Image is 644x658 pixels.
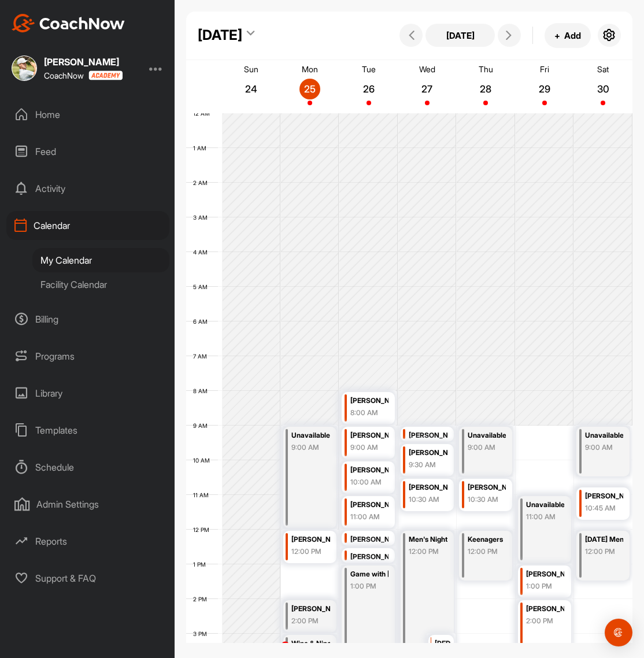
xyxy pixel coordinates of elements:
p: Wed [419,64,435,74]
div: [PERSON_NAME] [291,533,330,546]
div: 1:00 PM [350,581,388,592]
div: Unavailable [291,429,330,442]
div: 1:00 PM [526,581,564,592]
div: [PERSON_NAME] [350,429,388,442]
div: [PERSON_NAME] [435,637,451,650]
button: +Add [545,23,591,48]
a: August 30, 2025 [574,60,632,113]
div: Support & FAQ [6,564,169,593]
div: Admin Settings [6,490,169,519]
div: 10:30 AM [409,494,447,505]
div: Home [6,100,169,129]
p: 27 [417,83,438,95]
div: 1 PM [186,561,217,568]
div: 1 AM [186,145,218,151]
div: Feed [6,137,169,166]
div: 3 AM [186,214,219,221]
div: [PERSON_NAME] [350,464,388,477]
div: 10:45 AM [585,503,624,513]
p: Fri [540,64,549,74]
div: [PERSON_NAME] [350,533,388,546]
p: 25 [299,83,320,95]
div: 12:00 PM [291,546,330,557]
div: 10:30 AM [468,494,506,505]
div: 7 AM [186,353,219,360]
div: [DATE] Men’s [585,533,624,546]
p: 29 [534,83,555,95]
span: + [554,29,560,42]
div: 12 PM [186,526,221,533]
div: 10:00 AM [350,477,388,487]
div: 2:00 PM [526,616,564,626]
div: 5 AM [186,283,219,290]
div: 8:00 AM [350,408,388,418]
p: Sat [597,64,609,74]
div: 2:00 PM [291,616,330,626]
div: Library [6,379,169,408]
div: Unavailable [526,498,564,512]
div: 9:00 AM [350,442,388,453]
p: Sun [244,64,258,74]
div: 4 AM [186,249,219,256]
p: Tue [362,64,376,74]
div: [PERSON_NAME] [526,568,564,581]
div: 2 PM [186,596,219,602]
div: [PERSON_NAME] [409,481,447,494]
div: Game with [PERSON_NAME] [350,568,388,581]
div: My Calendar [32,248,169,272]
div: 12:00 PM [409,546,447,557]
img: square_bf7859e20590ec39289146fdd3ba7141.jpg [12,56,37,81]
div: 9 AM [186,422,219,429]
a: August 28, 2025 [457,60,515,113]
div: [PERSON_NAME] [350,498,388,512]
div: Billing [6,305,169,334]
a: August 29, 2025 [515,60,573,113]
div: Templates [6,416,169,445]
div: [PERSON_NAME] [44,57,123,66]
p: 28 [475,83,496,95]
div: Unavailable [468,429,506,442]
p: 24 [241,83,262,95]
div: 10 AM [186,457,221,464]
a: August 24, 2025 [222,60,280,113]
div: [DATE] [198,25,242,46]
div: Open Intercom Messenger [605,619,632,646]
p: Thu [479,64,493,74]
div: [PERSON_NAME] [291,602,330,616]
div: Wine & Nine [291,637,330,650]
p: Mon [302,64,318,74]
a: August 25, 2025 [280,60,339,113]
div: 2 AM [186,179,219,186]
div: Activity [6,174,169,203]
div: [PERSON_NAME] [409,446,447,460]
div: CoachNow [44,71,123,80]
a: August 26, 2025 [339,60,398,113]
div: 3 PM [186,630,219,637]
div: 12:00 PM [468,546,506,557]
div: 9:00 AM [291,442,330,453]
div: Calendar [6,211,169,240]
img: CoachNow [12,14,125,32]
p: 30 [593,83,613,95]
div: [PERSON_NAME] [526,602,564,616]
a: August 27, 2025 [398,60,456,113]
div: [PERSON_NAME] [350,394,388,408]
div: Facility Calendar [32,272,169,297]
div: 11 AM [186,491,220,498]
div: [PERSON_NAME] [585,490,624,503]
div: 12 AM [186,110,221,117]
div: 6 AM [186,318,219,325]
div: [PERSON_NAME] [350,550,388,564]
div: Reports [6,527,169,556]
button: [DATE] [425,24,495,47]
div: 11:00 AM [350,512,388,522]
div: Schedule [6,453,169,482]
div: 8 AM [186,387,219,394]
div: [PERSON_NAME] [409,429,447,442]
div: 9:30 AM [409,460,447,470]
div: 9:00 AM [585,442,624,453]
div: 11:00 AM [526,512,564,522]
div: Programs [6,342,169,371]
div: 9:00 AM [468,442,506,453]
div: 12:00 PM [585,546,624,557]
